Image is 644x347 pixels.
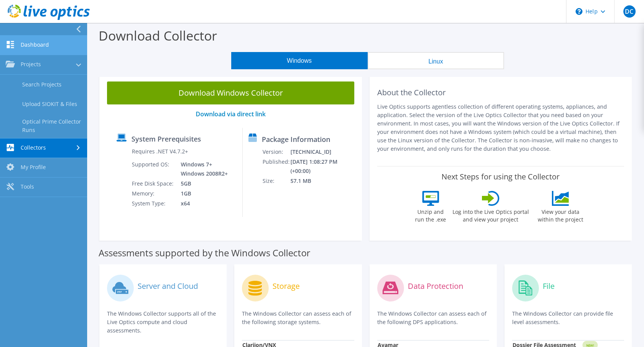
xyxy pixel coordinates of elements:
[377,103,625,153] p: Live Optics supports agentless collection of different operating systems, appliances, and applica...
[107,81,354,104] a: Download Windows Collector
[408,282,463,290] label: Data Protection
[242,310,354,326] p: The Windows Collector can assess each of the following storage systems.
[576,8,582,15] svg: \n
[138,282,198,290] label: Server and Cloud
[441,172,560,181] label: Next Steps for using the Collector
[262,147,290,157] td: Version:
[131,199,175,209] td: System Type:
[377,310,489,326] p: The Windows Collector can assess each of the following DPS applications.
[262,176,290,186] td: Size:
[290,147,358,157] td: [TECHNICAL_ID]
[131,189,175,199] td: Memory:
[231,52,368,69] button: Windows
[512,310,624,326] p: The Windows Collector can provide file level assessments.
[290,176,358,186] td: 57.1 MB
[262,135,330,143] label: Package Information
[273,282,300,290] label: Storage
[107,310,219,335] p: The Windows Collector supports all of the Live Optics compute and cloud assessments.
[368,52,504,69] button: Linux
[175,160,229,179] td: Windows 7+ Windows 2008R2+
[623,5,636,18] span: DC
[131,160,175,179] td: Supported OS:
[99,249,310,257] label: Assessments supported by the Windows Collector
[543,282,555,290] label: File
[175,179,229,189] td: 5GB
[131,179,175,189] td: Free Disk Space:
[262,157,290,176] td: Published:
[533,206,588,223] label: View your data within the project
[131,135,201,143] label: System Prerequisites
[290,157,358,176] td: [DATE] 1:08:27 PM (+00:00)
[377,88,625,97] h2: About the Collector
[175,189,229,199] td: 1GB
[175,199,229,209] td: x64
[132,148,188,155] label: Requires .NET V4.7.2+
[452,206,529,223] label: Log into the Live Optics portal and view your project
[196,110,266,118] a: Download via direct link
[413,206,448,223] label: Unzip and run the .exe
[99,27,217,44] label: Download Collector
